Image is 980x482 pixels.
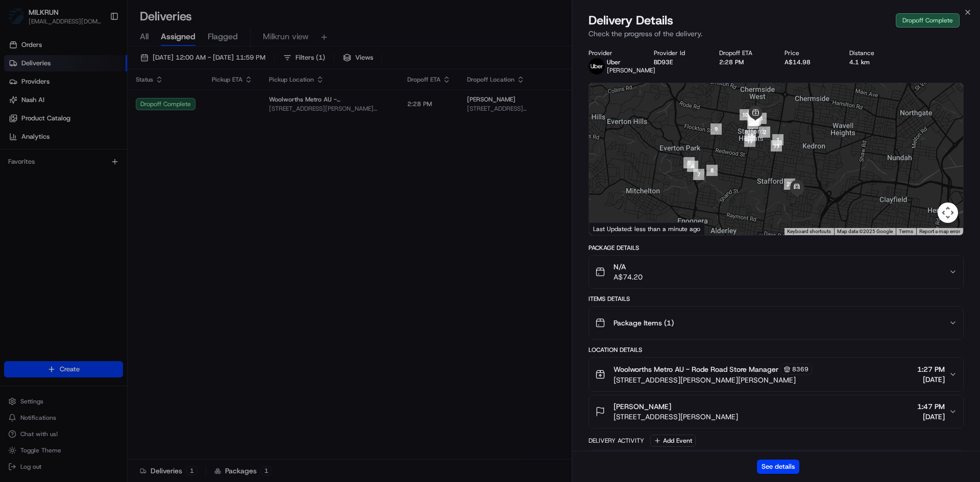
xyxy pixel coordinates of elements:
a: Report a map error [919,229,960,234]
div: Package Details [589,244,964,252]
div: 17 [744,136,755,147]
span: 1:47 PM [917,401,945,412]
div: 8 [706,165,718,176]
img: uber-new-logo.jpeg [589,58,605,74]
span: [PERSON_NAME] [607,66,655,74]
span: Package Items ( 1 ) [614,318,674,328]
button: Keyboard shortcuts [787,228,831,235]
button: Package Items (1) [589,307,963,339]
button: Woolworths Metro AU - Rode Road Store Manager8369[STREET_ADDRESS][PERSON_NAME][PERSON_NAME]1:27 P... [589,358,963,391]
div: 2 [759,126,770,138]
span: [STREET_ADDRESS][PERSON_NAME][PERSON_NAME] [614,375,812,385]
span: 1:27 PM [917,364,945,374]
span: [DATE] [917,412,945,422]
div: Last Updated: less than a minute ago [589,222,705,235]
div: 7 [693,169,704,180]
div: 10 [740,109,751,120]
span: [DATE] [917,374,945,385]
span: 8369 [792,365,808,373]
button: [PERSON_NAME][STREET_ADDRESS][PERSON_NAME]1:47 PM[DATE] [589,395,963,428]
span: Delivery Details [589,12,673,29]
div: A$14.98 [785,58,834,66]
img: Google [592,222,625,235]
div: Provider Id [654,49,703,57]
span: Woolworths Metro AU - Rode Road Store Manager [614,364,778,374]
span: Map data ©2025 Google [837,229,893,234]
div: Provider [589,49,638,57]
div: Items Details [589,295,964,303]
span: N/A [614,262,643,272]
span: A$74.20 [614,272,643,282]
a: Open this area in Google Maps (opens a new window) [592,222,625,235]
div: Price [785,49,834,57]
div: Dropoff ETA [719,49,768,57]
div: Location Details [589,346,964,354]
div: Delivery Activity [589,437,644,445]
div: 6 [687,161,698,172]
div: 3 [755,113,767,124]
a: Terms [899,229,913,234]
div: Distance [849,49,898,57]
div: 9 [710,123,722,135]
div: 2:28 PM [719,58,768,66]
button: N/AA$74.20 [589,256,963,288]
div: 5 [683,157,695,168]
div: 4.1 km [849,58,898,66]
button: Add Event [650,435,696,447]
div: 20 [784,179,795,190]
button: Map camera controls [938,202,958,223]
span: [PERSON_NAME] [614,401,671,412]
span: Uber [607,58,621,66]
button: BD93E [654,58,673,66]
p: Check the progress of the delivery. [589,29,964,39]
div: 16 [747,118,758,129]
span: [STREET_ADDRESS][PERSON_NAME] [614,412,738,422]
div: 19 [771,140,782,151]
div: 1 [772,134,783,145]
div: 18 [745,130,756,141]
button: See details [757,460,799,474]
